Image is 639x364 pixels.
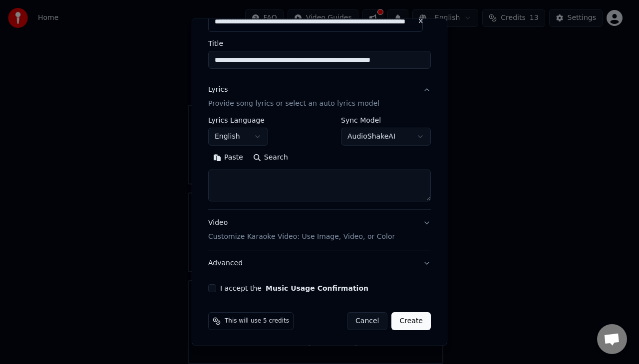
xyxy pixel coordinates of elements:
[391,312,431,330] button: Create
[208,99,379,109] p: Provide song lyrics or select an auto lyrics model
[266,285,368,292] button: I accept the
[208,117,431,209] div: LyricsProvide song lyrics or select an auto lyrics model
[341,117,431,124] label: Sync Model
[208,150,248,166] button: Paste
[208,210,431,250] button: VideoCustomize Karaoke Video: Use Image, Video, or Color
[208,77,431,117] button: LyricsProvide song lyrics or select an auto lyrics model
[208,250,431,276] button: Advanced
[208,218,395,242] div: Video
[220,285,368,292] label: I accept the
[248,150,293,166] button: Search
[347,312,387,330] button: Cancel
[225,317,289,325] span: This will use 5 credits
[208,117,268,124] label: Lyrics Language
[208,40,431,47] label: Title
[208,85,228,95] div: Lyrics
[208,232,395,242] p: Customize Karaoke Video: Use Image, Video, or Color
